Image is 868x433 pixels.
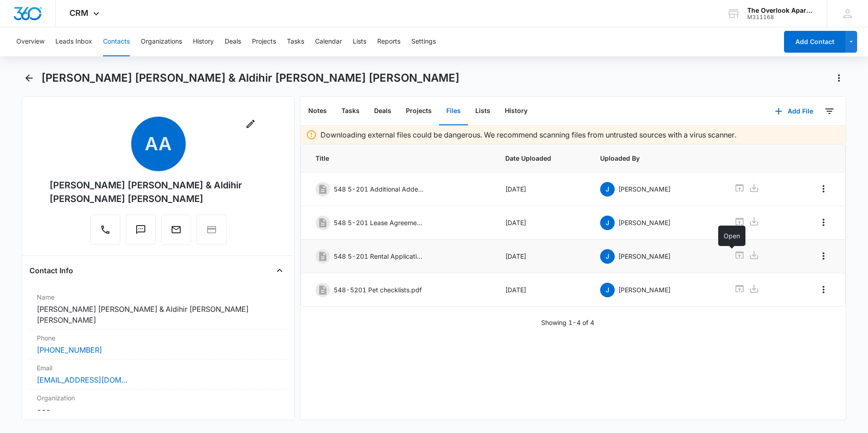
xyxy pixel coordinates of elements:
[832,71,846,85] button: Actions
[161,229,191,236] a: Email
[37,393,280,403] label: Organization
[494,273,589,307] td: [DATE]
[367,97,399,125] button: Deals
[69,8,89,18] span: CRM
[37,363,280,373] label: Email
[49,178,267,206] div: [PERSON_NAME] [PERSON_NAME] & Aldihir [PERSON_NAME] [PERSON_NAME]
[334,251,424,261] p: 548 5-201 Rental Applications.pdf
[618,218,671,227] p: [PERSON_NAME]
[37,333,280,343] label: Phone
[103,27,130,56] button: Contacts
[600,216,615,230] span: J
[90,229,120,236] a: Call
[272,263,287,278] button: Close
[377,27,400,56] button: Reports
[494,172,589,206] td: [DATE]
[55,27,92,56] button: Leads Inbox
[41,71,459,85] h1: [PERSON_NAME] [PERSON_NAME] & Aldihir [PERSON_NAME] [PERSON_NAME]
[600,283,615,297] span: J
[498,97,535,125] button: History
[399,97,439,125] button: Projects
[334,218,424,227] p: 548 5-201 Lease Agreement.pdf
[618,285,671,295] p: [PERSON_NAME]
[411,27,436,56] button: Settings
[321,129,736,140] p: Downloading external files could be dangerous. We recommend scanning files from untrusted sources...
[161,215,191,245] button: Email
[618,251,671,261] p: [PERSON_NAME]
[30,359,287,389] div: Email[EMAIL_ADDRESS][DOMAIN_NAME]
[126,229,156,236] a: Text
[37,304,280,325] dd: [PERSON_NAME] [PERSON_NAME] & Aldihir [PERSON_NAME] [PERSON_NAME]
[30,389,287,419] div: Organization---
[816,282,831,297] button: Overflow Menu
[494,240,589,273] td: [DATE]
[747,7,814,14] div: account name
[193,27,214,56] button: History
[30,330,287,359] div: Phone[PHONE_NUMBER]
[334,97,367,125] button: Tasks
[816,215,831,230] button: Overflow Menu
[37,374,128,385] a: [EMAIL_ADDRESS][DOMAIN_NAME]
[816,249,831,263] button: Overflow Menu
[784,31,845,53] button: Add Contact
[16,27,44,56] button: Overview
[37,344,102,355] a: [PHONE_NUMBER]
[37,292,280,302] label: Name
[334,184,424,194] p: 548 5-201 Additional Addendums.pdf
[600,249,615,264] span: J
[353,27,366,56] button: Lists
[718,226,745,246] div: Open
[822,104,837,118] button: Filters
[618,184,671,194] p: [PERSON_NAME]
[301,97,334,125] button: Notes
[600,153,713,163] span: Uploaded By
[747,14,814,20] div: account id
[439,97,468,125] button: Files
[22,71,36,85] button: Back
[37,404,280,415] dd: ---
[316,153,483,163] span: Title
[600,182,615,197] span: J
[90,215,120,245] button: Call
[494,206,589,240] td: [DATE]
[816,182,831,196] button: Overflow Menu
[766,100,822,122] button: Add File
[30,265,73,276] h4: Contact Info
[131,117,186,171] span: AA
[252,27,276,56] button: Projects
[126,215,156,245] button: Text
[468,97,498,125] button: Lists
[334,285,422,295] p: 548-5201 Pet checklists.pdf
[315,27,342,56] button: Calendar
[225,27,241,56] button: Deals
[505,153,578,163] span: Date Uploaded
[141,27,182,56] button: Organizations
[30,289,287,330] div: Name[PERSON_NAME] [PERSON_NAME] & Aldihir [PERSON_NAME] [PERSON_NAME]
[287,27,304,56] button: Tasks
[541,318,594,327] p: Showing 1-4 of 4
